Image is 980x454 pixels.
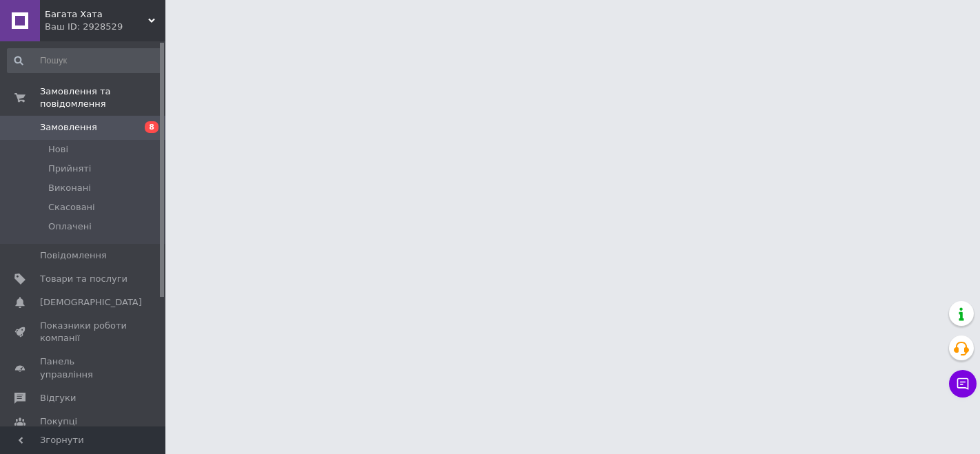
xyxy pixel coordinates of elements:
span: Панель управління [40,355,127,380]
button: Чат з покупцем [949,370,977,398]
span: Нові [48,143,68,156]
input: Пошук [7,48,163,73]
span: Відгуки [40,392,76,404]
span: Виконані [48,182,91,194]
span: 8 [145,121,159,133]
div: Ваш ID: 2928529 [45,21,165,33]
span: Багата Хата [45,8,148,21]
span: Показники роботи компанії [40,320,127,344]
span: Прийняті [48,163,91,175]
span: Замовлення [40,121,97,134]
span: Повідомлення [40,249,107,262]
span: Замовлення та повідомлення [40,85,165,110]
span: Скасовані [48,201,95,214]
span: Оплачені [48,220,92,233]
span: [DEMOGRAPHIC_DATA] [40,296,142,309]
span: Покупці [40,415,77,428]
span: Товари та послуги [40,273,127,285]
